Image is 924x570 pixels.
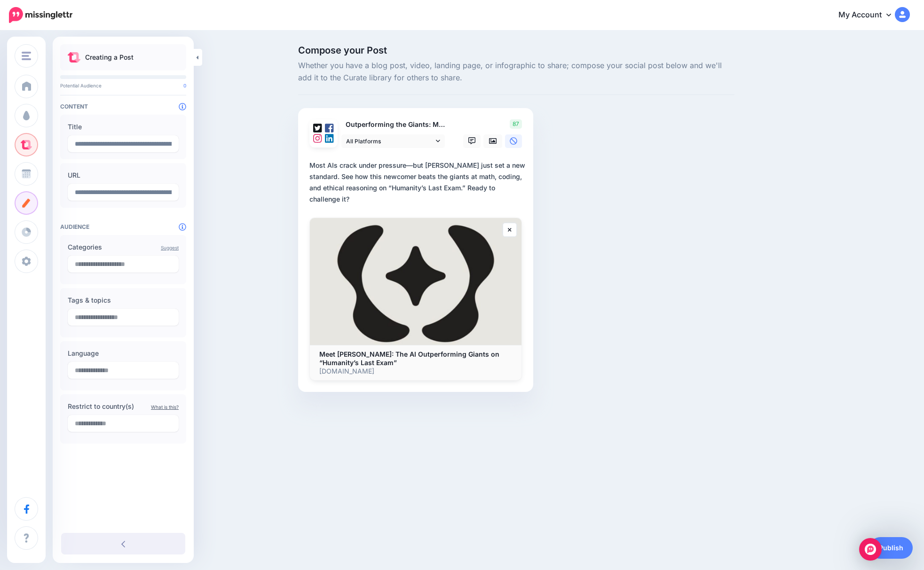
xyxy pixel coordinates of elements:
[829,4,910,27] a: My Account
[298,46,734,55] span: Compose your Post
[298,60,734,84] span: Whether you have a blog post, video, landing page, or infographic to share; compose your social p...
[869,537,913,559] a: Publish
[151,404,179,410] a: What is this?
[85,52,134,63] p: Creating a Post
[309,160,526,205] div: Most AIs crack under pressure—but [PERSON_NAME] just set a new standard. See how this newcomer be...
[68,52,80,62] img: curate.png
[319,350,499,367] b: Meet [PERSON_NAME]: The AI Outperforming Giants on “Humanity’s Last Exam”
[68,401,179,412] label: Restrict to country(s)
[68,242,179,253] label: Categories
[510,119,522,129] span: 87
[346,136,434,146] span: All Platforms
[859,538,882,561] div: Open Intercom Messenger
[60,223,186,230] h4: Audience
[68,121,179,133] label: Title
[341,134,445,148] a: All Platforms
[9,7,72,23] img: Missinglettr
[68,295,179,306] label: Tags & topics
[68,170,179,181] label: URL
[310,218,521,345] img: Meet CAESAR: The AI Outperforming Giants on “Humanity’s Last Exam”
[22,52,31,60] img: menu.png
[183,83,186,88] span: 0
[60,83,186,88] p: Potential Audience
[161,245,179,250] a: Suggest
[60,103,186,110] h4: Content
[319,367,512,375] p: [DOMAIN_NAME]
[341,119,446,130] p: Outperforming the Giants: Meet the AI Passing “Humanity’s Last Exam”
[68,348,179,359] label: Language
